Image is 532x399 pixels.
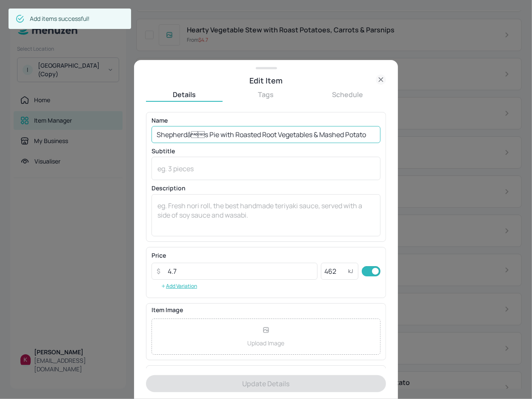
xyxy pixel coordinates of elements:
p: Subtitle [152,148,380,154]
button: Tags [228,90,304,99]
button: Schedule [309,90,386,99]
button: Details [146,90,223,99]
div: Add items successful! [30,11,89,26]
p: Description [152,185,380,191]
p: Upload Image [248,339,285,347]
div: Edit Item [146,75,386,86]
input: eg. Chicken Teriyaki Sushi Roll [152,126,380,143]
button: Add Variation [152,280,206,293]
p: Name [152,118,380,123]
input: 10 [163,263,317,280]
p: kJ [348,268,353,274]
input: 429 [321,263,348,280]
p: Item Image [152,307,380,313]
p: Price [152,253,166,258]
